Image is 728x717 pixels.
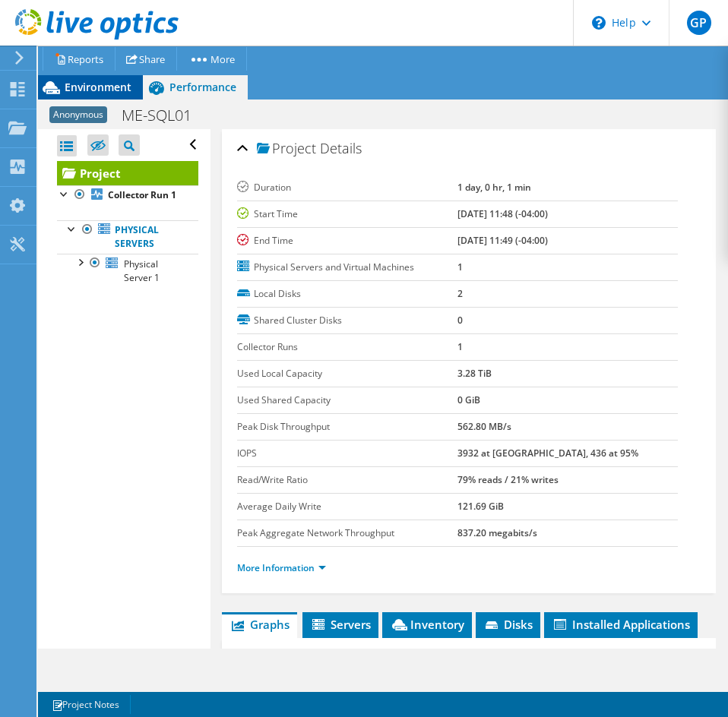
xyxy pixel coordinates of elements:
a: Share [115,47,177,71]
b: 0 [457,314,463,327]
span: Details [320,139,362,157]
b: [DATE] 11:48 (-04:00) [457,207,548,220]
b: 3932 at [GEOGRAPHIC_DATA], 436 at 95% [457,447,638,460]
label: Physical Servers and Virtual Machines [237,260,457,275]
a: More Information [237,561,326,574]
h1: ME-SQL01 [115,107,215,124]
b: 121.69 GiB [457,500,504,513]
label: Start Time [237,207,457,222]
span: Performance [169,80,236,94]
a: Collector Run 1 [57,185,198,205]
label: Local Disks [237,286,457,302]
b: [DATE] 11:49 (-04:00) [457,234,548,247]
span: Graphs [229,617,290,632]
b: 79% reads / 21% writes [457,473,559,486]
b: 1 [457,340,463,353]
label: End Time [237,233,457,248]
span: Installed Applications [552,617,690,632]
b: 0 GiB [457,393,480,406]
span: Inventory [390,617,464,632]
label: Average Daily Write [237,499,457,514]
a: More [176,47,247,71]
b: Collector Run 1 [108,188,176,201]
a: Project [57,161,198,185]
label: Duration [237,180,457,195]
a: Reports [43,47,116,71]
span: GP [687,11,711,35]
span: Servers [310,617,371,632]
label: Read/Write Ratio [237,472,457,488]
span: Anonymous [49,106,107,123]
b: 837.20 megabits/s [457,526,537,539]
label: Collector Runs [237,340,457,355]
span: Disks [483,617,533,632]
label: Shared Cluster Disks [237,313,457,328]
span: Project [257,141,316,156]
a: Physical Servers [57,220,198,254]
span: Environment [65,80,131,94]
label: Peak Disk Throughput [237,419,457,434]
a: Physical Server 1 [57,254,198,287]
label: Used Local Capacity [237,366,457,381]
b: 562.80 MB/s [457,420,511,433]
label: Used Shared Capacity [237,393,457,408]
b: 1 day, 0 hr, 1 min [457,181,531,194]
b: 1 [457,261,463,273]
a: Project Notes [41,695,131,714]
svg: \n [592,16,606,30]
label: Peak Aggregate Network Throughput [237,526,457,541]
span: Physical Server 1 [124,257,160,284]
label: IOPS [237,446,457,461]
b: 2 [457,287,463,300]
b: 3.28 TiB [457,367,492,380]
